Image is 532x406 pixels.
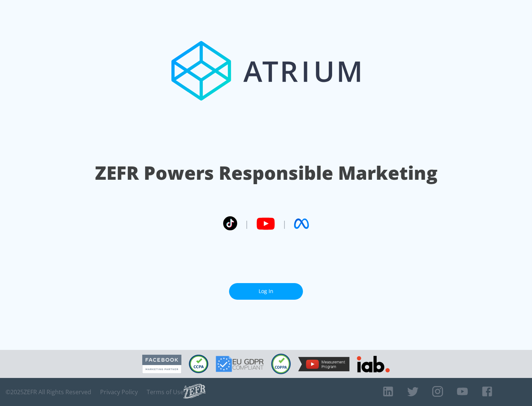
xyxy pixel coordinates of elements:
img: IAB [357,356,390,372]
a: Log In [229,283,303,300]
img: YouTube Measurement Program [298,357,349,371]
img: GDPR Compliant [216,356,264,372]
span: © 2025 ZEFR All Rights Reserved [6,388,91,396]
a: Privacy Policy [100,388,138,396]
img: Facebook Marketing Partner [142,355,181,374]
h1: ZEFR Powers Responsible Marketing [95,160,437,186]
img: COPPA Compliant [271,354,291,374]
span: | [245,218,249,229]
span: | [282,218,287,229]
img: CCPA Compliant [189,355,208,373]
a: Terms of Use [147,388,184,396]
